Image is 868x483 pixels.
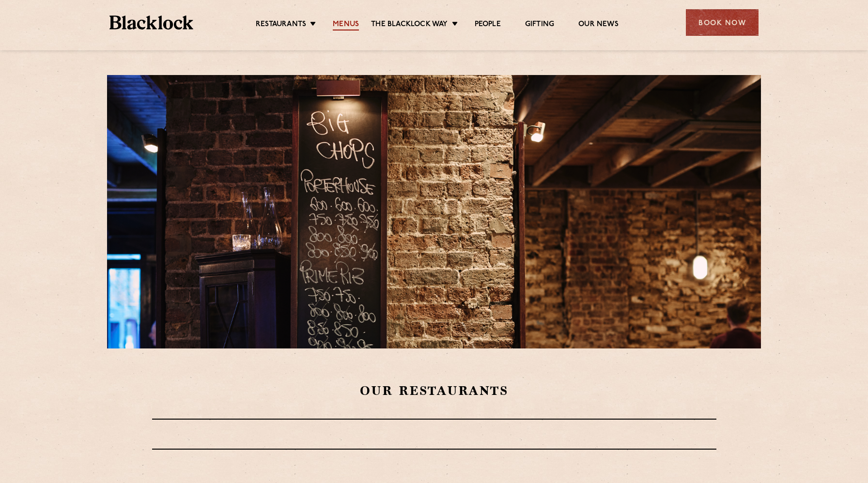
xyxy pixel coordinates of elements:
a: Restaurants [256,20,306,30]
h2: Our Restaurants [182,382,686,399]
img: BL_Textured_Logo-footer-cropped.svg [109,15,193,30]
a: Our News [578,20,619,30]
div: Book Now [686,9,759,36]
a: Menus [333,20,359,30]
a: People [475,20,501,30]
a: Gifting [525,20,554,30]
a: The Blacklock Way [371,20,448,30]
